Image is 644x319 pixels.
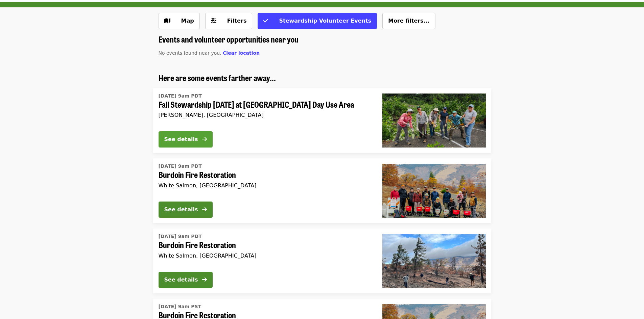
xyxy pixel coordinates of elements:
[159,233,202,240] time: [DATE] 9am PDT
[164,206,198,214] div: See details
[159,170,372,180] span: Burdoin Fire Restoration
[258,13,377,29] button: Stewardship Volunteer Events
[263,18,268,24] i: check icon
[205,13,253,29] button: Filters (0 selected)
[159,303,201,310] time: [DATE] 9am PST
[159,163,202,170] time: [DATE] 9am PDT
[159,50,221,56] span: No events found near you.
[159,182,372,189] div: White Salmon, [GEOGRAPHIC_DATA]
[153,229,491,293] a: See details for "Burdoin Fire Restoration"
[159,131,213,148] button: See details
[159,13,200,29] button: Show map view
[223,50,260,57] button: Clear location
[227,18,247,24] span: Filters
[164,135,198,143] div: See details
[382,164,486,218] img: Burdoin Fire Restoration organized by Friends Of The Columbia Gorge
[223,50,260,56] span: Clear location
[202,206,207,213] i: arrow-right icon
[388,18,430,24] span: More filters...
[164,276,198,284] div: See details
[159,33,299,45] span: Events and volunteer opportunities near you
[159,240,372,250] span: Burdoin Fire Restoration
[159,272,213,288] button: See details
[159,252,372,259] div: White Salmon, [GEOGRAPHIC_DATA]
[202,136,207,142] i: arrow-right icon
[159,100,372,109] span: Fall Stewardship [DATE] at [GEOGRAPHIC_DATA] Day Use Area
[153,158,491,223] a: See details for "Burdoin Fire Restoration"
[159,72,276,83] span: Here are some events farther away...
[153,88,491,153] a: See details for "Fall Stewardship Saturday at St. Cloud Day Use Area"
[202,276,207,283] i: arrow-right icon
[159,112,372,118] div: [PERSON_NAME], [GEOGRAPHIC_DATA]
[382,13,435,29] button: More filters...
[164,18,170,24] i: map icon
[159,92,202,100] time: [DATE] 9am PDT
[382,234,486,288] img: Burdoin Fire Restoration organized by Friends Of The Columbia Gorge
[211,18,216,24] i: sliders-h icon
[382,94,486,148] img: Fall Stewardship Saturday at St. Cloud Day Use Area organized by Friends Of The Columbia Gorge
[159,202,213,218] button: See details
[181,18,194,24] span: Map
[279,18,371,24] span: Stewardship Volunteer Events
